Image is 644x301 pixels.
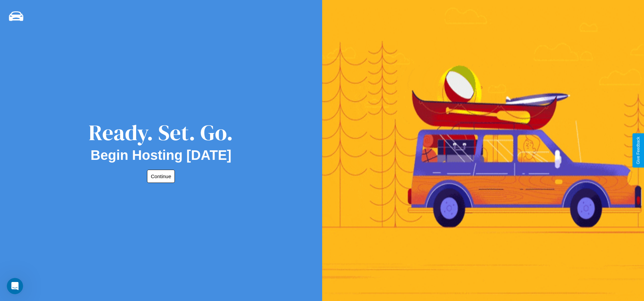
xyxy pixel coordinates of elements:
h2: Begin Hosting [DATE] [91,148,232,163]
button: Continue [147,170,175,183]
iframe: Intercom live chat [7,278,23,294]
div: Give Feedback [636,137,641,164]
div: Ready. Set. Go. [89,117,233,148]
